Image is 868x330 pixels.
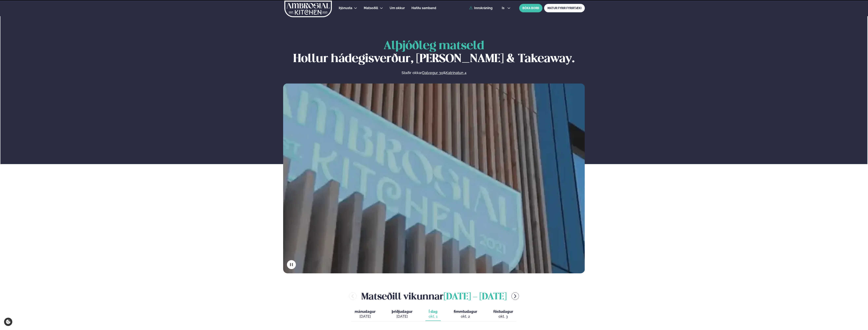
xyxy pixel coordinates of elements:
div: okt. 1 [429,314,438,319]
button: menu-btn-right [512,292,519,300]
a: Katrinatun 4 [446,70,466,75]
button: Í dag okt. 1 [425,308,441,321]
a: Cookie settings [4,318,12,326]
button: mánudagur [DATE] [351,308,379,321]
span: þriðjudagur [392,309,412,314]
div: [DATE] [392,314,412,319]
span: Í dag [429,309,438,314]
button: föstudagur okt. 3 [490,308,516,321]
a: Um okkur [390,6,405,11]
button: þriðjudagur [DATE] [388,308,416,321]
a: Þjónusta [339,6,352,11]
a: MATUR FYRIR FYRIRTÆKI [544,4,585,12]
p: Staðir okkar & [358,70,510,75]
img: logo [284,1,332,17]
span: Um okkur [390,6,405,10]
span: Matseðill [364,6,378,10]
a: Hafðu samband [411,6,436,11]
h1: Hollur hádegisverður, [PERSON_NAME] & Takeaway. [283,40,585,66]
div: okt. 3 [493,314,513,319]
button: BÓKA BORÐ [519,4,542,12]
span: is [502,6,506,10]
span: mánudagur [355,309,375,314]
button: is [499,6,514,10]
a: Matseðill [364,6,378,11]
button: menu-btn-left [349,292,356,300]
button: fimmtudagur okt. 2 [450,308,480,321]
h2: Matseðill vikunnar [361,290,507,303]
span: fimmtudagur [454,309,477,314]
span: Hafðu samband [411,6,436,10]
div: okt. 2 [454,314,477,319]
a: Innskráning [469,6,493,10]
span: Þjónusta [339,6,352,10]
span: föstudagur [493,309,513,314]
span: Alþjóðleg matseld [384,40,484,52]
div: [DATE] [355,314,375,319]
span: [DATE] - [DATE] [444,293,507,301]
a: Dalvegur 30 [422,70,443,75]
